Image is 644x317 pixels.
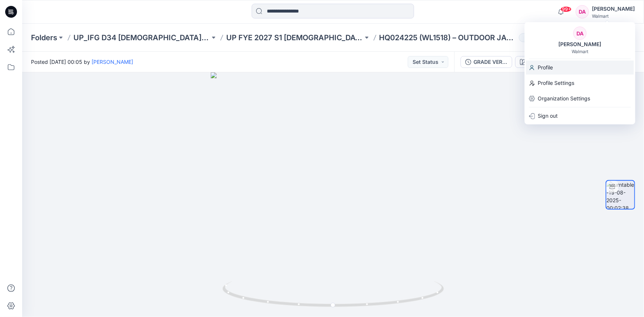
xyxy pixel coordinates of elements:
[519,33,551,42] span: Legacy Style
[524,76,635,90] a: Profile Settings
[461,56,512,68] button: GRADE VERIFICATION
[73,32,210,43] a: UP_IFG D34 [DEMOGRAPHIC_DATA] Active
[379,32,516,43] p: HQ024225 (WL1518) – OUTDOOR JACKET_GRADE VERIFICATION
[561,6,572,12] span: 99+
[92,59,133,65] a: [PERSON_NAME]
[592,4,635,13] div: [PERSON_NAME]
[606,181,634,209] img: turntable-19-08-2025-00:02:38
[538,109,558,123] p: Sign out
[538,61,553,75] p: Profile
[31,58,133,66] span: Posted [DATE] 00:05 by
[554,40,606,49] div: [PERSON_NAME]
[573,27,586,40] div: DA
[524,61,635,75] a: Profile
[538,76,574,90] p: Profile Settings
[515,56,567,68] button: Green [PERSON_NAME]
[473,58,507,66] div: GRADE VERIFICATION
[572,49,588,54] div: Walmart
[538,92,590,106] p: Organization Settings
[592,13,635,19] div: Walmart
[576,5,589,18] div: DA
[226,32,363,43] a: UP FYE 2027 S1 [DEMOGRAPHIC_DATA] ACTIVE IFG
[516,32,551,43] button: Legacy Style
[31,32,57,43] a: Folders
[524,92,635,106] a: Organization Settings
